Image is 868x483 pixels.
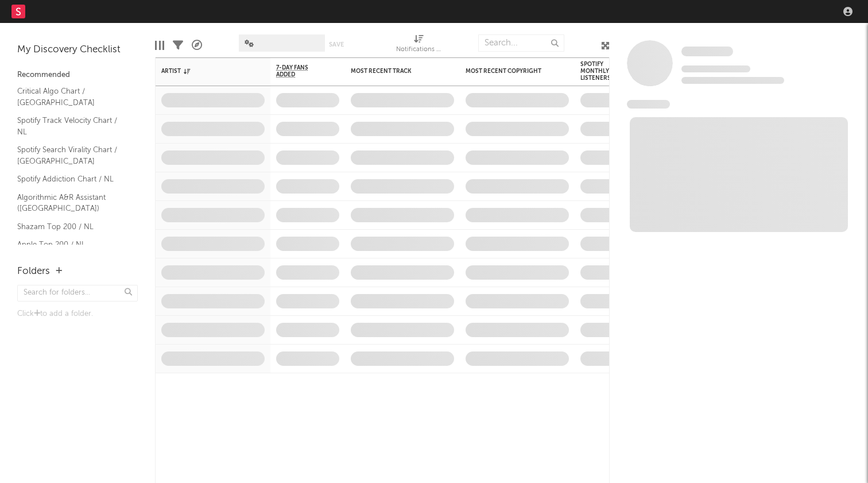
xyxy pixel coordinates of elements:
[681,47,733,56] span: Some Artist
[17,173,126,186] a: Spotify Addiction Chart / NL
[155,29,164,62] div: Edit Columns
[351,68,437,75] div: Most Recent Track
[161,68,247,75] div: Artist
[396,29,442,62] div: Notifications (Artist)
[329,41,344,48] button: Save
[396,43,442,57] div: Notifications (Artist)
[466,68,552,75] div: Most Recent Copyright
[681,65,750,72] span: Tracking Since: [DATE]
[627,100,670,109] span: News Feed
[173,29,183,62] div: Filters
[17,114,126,138] a: Spotify Track Velocity Chart / NL
[681,77,784,84] span: 0 fans last week
[17,85,126,109] a: Critical Algo Chart / [GEOGRAPHIC_DATA]
[17,191,126,215] a: Algorithmic A&R Assistant ([GEOGRAPHIC_DATA])
[17,265,50,279] div: Folders
[17,144,126,167] a: Spotify Search Virality Chart / [GEOGRAPHIC_DATA]
[192,29,202,62] div: A&R Pipeline
[681,46,733,57] a: Some Artist
[580,61,621,82] div: Spotify Monthly Listeners
[17,43,138,57] div: My Discovery Checklist
[478,34,564,52] input: Search...
[17,285,138,302] input: Search for folders...
[17,238,126,251] a: Apple Top 200 / NL
[17,221,126,233] a: Shazam Top 200 / NL
[17,307,138,321] div: Click to add a folder.
[17,68,138,82] div: Recommended
[276,64,322,78] span: 7-Day Fans Added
